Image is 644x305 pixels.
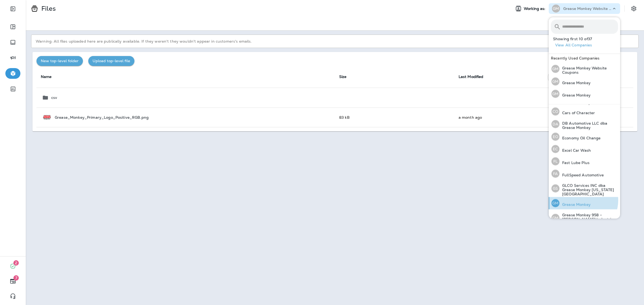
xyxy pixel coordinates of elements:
button: 2 [5,261,20,271]
p: Grease_Monkey_Primary_Logo_Positive_RGB.png [55,115,149,120]
p: Showing first 10 of 37 [553,37,620,41]
button: COCars of Character [549,106,620,118]
button: GMGrease Monkey [549,88,620,100]
td: a month ago [454,107,544,127]
div: GM [551,214,559,222]
td: 83 kB [335,107,454,127]
button: FLFast Lube Plus [549,155,620,168]
p: Grease Monkey [559,93,591,97]
div: GM [551,199,559,207]
button: Upload top-level file [88,56,134,66]
p: Grease Monkey 958 - [PERSON_NAME] Industries Inc [559,213,618,226]
div: GM [551,65,559,73]
p: Warning: All files uploaded here are publically available. If they weren't they wouldn't appear i... [31,35,639,48]
button: Expand Sidebar [5,3,20,14]
div: GM [551,77,559,85]
button: DADB Automotive LLC dba Grease Monkey [549,118,620,131]
div: FA [551,170,559,178]
button: GMGrease Monkey 958 - [PERSON_NAME] Industries Inc [549,210,620,227]
button: ECExcel Car Wash [549,143,620,155]
p: Grease Monkey Website Coupons [563,6,612,11]
p: Files [39,5,56,13]
p: Grease Monkey [559,203,591,207]
div: CO [551,108,559,116]
span: Size [339,74,347,79]
p: Cars of Character [559,111,595,115]
button: New top-level folder [36,56,83,66]
p: Fast Lube Plus [559,161,590,165]
button: GMGrease Monkey [549,197,620,210]
p: DB Automotive LLC dba Grease Monkey [559,121,618,130]
div: FL [551,158,559,166]
p: FullSpeed Automotive [559,173,604,177]
div: GM [551,90,559,98]
div: EC [551,145,559,153]
button: FAFullSpeed Automotive [549,168,620,180]
p: Big Dog Automotive dba Grease Monkey [559,96,618,105]
button: Settings [629,4,639,13]
button: View All Companies [553,41,620,49]
button: 7 [5,276,20,287]
div: Recently Used Companies [549,54,620,62]
span: 7 [13,275,19,281]
p: Excel Car Wash [559,148,591,153]
div: GS [551,185,559,193]
button: GMGrease Monkey [549,75,620,88]
p: GLCO Services INC dba Grease Monkey [US_STATE][GEOGRAPHIC_DATA] [559,184,618,196]
p: Grease Monkey [559,81,591,85]
div: GM [552,5,560,13]
p: csv [51,95,57,100]
span: Last Modified [459,74,484,79]
img: Grease_Monkey_Primary_Logo_Positive_RGB.png [42,114,52,121]
div: EO [551,133,559,141]
button: GMGrease Monkey Website Coupons [549,62,620,75]
p: Grease Monkey Website Coupons [559,66,618,75]
button: GSGLCO Services INC dba Grease Monkey [US_STATE][GEOGRAPHIC_DATA] [549,180,620,197]
div: DA [551,120,559,128]
p: Economy Oil Change [559,136,601,140]
span: Name [41,74,52,79]
button: EOEconomy Oil Change [549,131,620,143]
span: Working as: [524,6,547,11]
span: 2 [13,260,19,266]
